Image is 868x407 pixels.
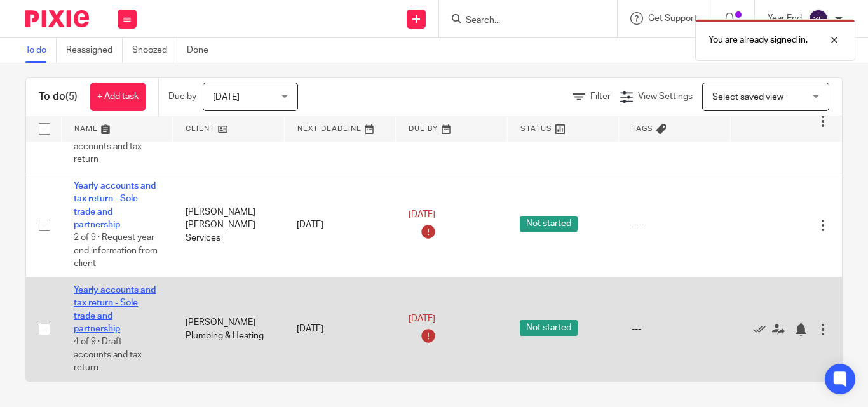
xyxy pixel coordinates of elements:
div: --- [632,218,718,231]
span: [DATE] [409,210,435,219]
td: [DATE] [284,173,396,277]
span: View Settings [638,92,693,101]
a: Reassigned [66,38,123,63]
a: Yearly accounts and tax return - Sole trade and partnership [74,182,156,229]
div: --- [632,323,718,335]
span: Not started [520,216,578,232]
a: To do [25,38,57,63]
span: Select saved view [712,93,783,102]
img: svg%3E [808,9,829,29]
h1: To do [39,90,78,103]
span: [DATE] [213,93,240,102]
a: Mark as done [753,323,772,335]
span: [DATE] [409,314,435,323]
span: (5) [65,91,78,102]
a: + Add task [90,83,146,111]
span: Not started [520,320,578,336]
td: [PERSON_NAME] [PERSON_NAME] Services [173,173,285,277]
a: Done [187,38,218,63]
span: 4 of 9 · Draft accounts and tax return [74,338,142,373]
span: 4 of 9 · Draft accounts and tax return [74,130,142,164]
p: Due by [168,90,196,103]
td: [DATE] [284,277,396,381]
a: Yearly accounts and tax return - Sole trade and partnership [74,286,156,333]
p: You are already signed in. [709,34,808,46]
a: Snoozed [132,38,177,63]
span: Tags [632,125,653,132]
img: Pixie [25,10,89,27]
td: [PERSON_NAME] Plumbing & Heating [173,277,285,381]
span: Filter [590,92,611,101]
span: 2 of 9 · Request year end information from client [74,234,158,269]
